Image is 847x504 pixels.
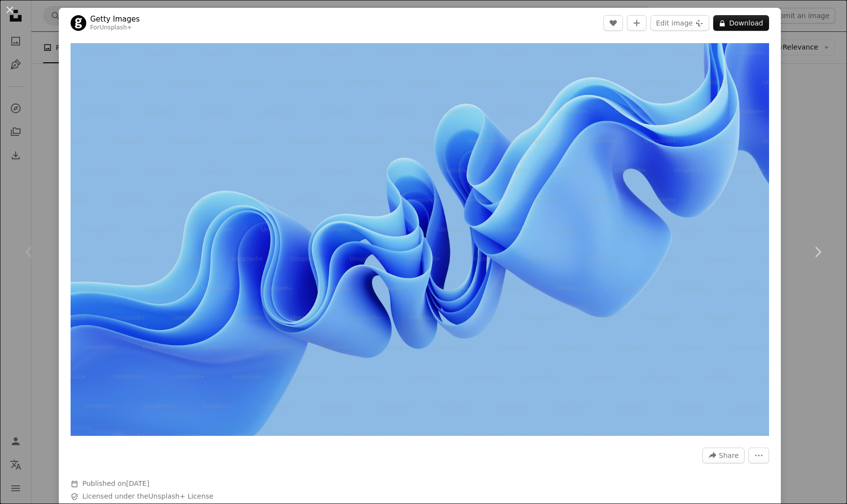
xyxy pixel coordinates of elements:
[71,43,769,436] button: Zoom in on this image
[650,15,709,31] button: Edit image
[90,14,140,24] a: Getty Images
[719,448,739,463] span: Share
[82,492,213,502] span: Licensed under the
[627,15,647,31] button: Add to Collection
[100,24,132,31] a: Unsplash+
[702,448,745,463] button: Share this image
[603,15,623,31] button: Like
[71,15,86,31] img: Go to Getty Images's profile
[788,205,847,299] a: Next
[748,448,769,463] button: More Actions
[126,479,149,487] time: April 13, 2023 at 3:45:47 PM GMT
[149,492,214,500] a: Unsplash+ License
[713,15,769,31] button: Download
[82,479,149,487] span: Published on
[71,43,769,436] img: 3d render, abstract modern blue background, folded ribbons macro, fashion wallpaper with wavy lay...
[90,24,140,32] div: For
